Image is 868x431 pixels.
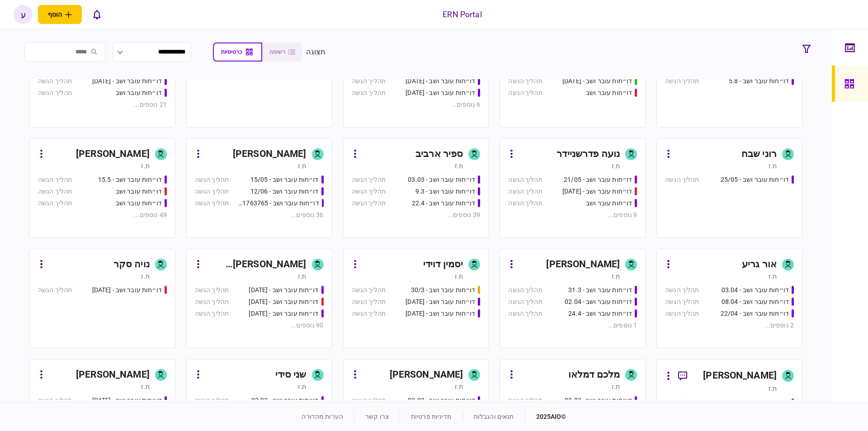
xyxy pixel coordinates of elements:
div: אור גריע [742,257,777,272]
div: תהליך הגשה [352,76,386,86]
a: [PERSON_NAME] [PERSON_NAME]ת.זדו״חות עובר ושב - 19/03/2025תהליך הגשהדו״חות עובר ושב - 19.3.25תהלי... [186,249,332,348]
div: דו״חות עובר ושב - 31.3 [568,285,632,295]
div: דו״חות עובר ושב - 24.7.25 [406,88,475,98]
a: תנאים והגבלות [474,413,514,420]
div: תהליך הגשה [38,187,72,196]
div: 6 נוספים ... [352,100,481,109]
div: דו״חות עובר ושב - 03.03 [408,396,475,405]
div: תהליך הגשה [665,175,699,185]
div: דו״חות עובר ושב [586,199,632,208]
div: דו״חות עובר ושב - 26.12.24 [92,396,162,405]
div: תהליך הגשה [38,199,72,208]
div: תהליך הגשה [508,175,542,185]
div: תהליך הגשה [665,76,699,86]
div: דו״חות עובר ושב - 03.03 [408,175,475,185]
span: כרטיסיות [221,49,242,55]
button: פתח רשימת התראות [87,5,106,24]
div: תהליך הגשה [508,187,542,196]
div: דו״חות עובר ושב - 03.03 [251,396,319,405]
div: דו״חות עובר ושב - 5.8 [729,76,789,86]
button: רשימה [262,43,302,62]
div: [PERSON_NAME] [76,147,150,161]
div: ת.ז [612,382,620,391]
div: תהליך הגשה [195,309,229,318]
div: תהליך הגשה [195,297,229,307]
div: 36 נוספים ... [195,210,324,220]
div: תהליך הגשה [195,285,229,295]
div: דו״חות עובר ושב - 15/05 [250,175,319,185]
div: ת.ז [769,161,777,171]
div: תהליך הגשה [508,396,542,405]
div: נועה פדרשניידר [557,147,620,161]
div: דו״חות עובר ושב - 9.3 [415,187,476,196]
div: ת.ז [141,382,149,391]
div: דו״חות עובר ושב [586,88,632,98]
div: תהליך הגשה [665,398,699,407]
div: דו״חות עובר ושב - 02/09/25 [406,309,475,318]
div: ת.ז [141,161,149,171]
div: מלכם דמלאו [568,368,620,382]
div: תהליך הגשה [352,297,386,307]
a: צרו קשר [365,413,389,420]
div: תהליך הגשה [352,175,386,185]
div: תהליך הגשה [195,396,229,405]
div: דו״חות עובר ושב - 25/05 [721,175,789,185]
div: דו״חות עובר ושב - 26.06.25 [92,76,162,86]
div: נויה סקר [113,257,150,272]
div: דו״חות עובר ושב - 19.03.2025 [92,285,162,295]
a: ספיר ארביבת.זדו״חות עובר ושב - 03.03תהליך הגשהדו״חות עובר ושב - 9.3תהליך הגשהדו״חות עובר ושב - 22... [343,138,489,238]
div: תהליך הגשה [195,199,229,208]
div: דו״חות עובר ושב - 15.5 [98,175,162,185]
div: תהליך הגשה [352,309,386,318]
div: תהליך הגשה [38,76,72,86]
div: תהליך הגשה [38,175,72,185]
div: 49 נוספים ... [38,210,167,220]
a: נועה פדרשניידרת.זדו״חות עובר ושב - 21/05תהליך הגשהדו״חות עובר ושב - 03/06/25תהליך הגשהדו״חות עובר... [500,138,646,238]
div: ת.ז [769,272,777,281]
div: דו״חות עובר ושב [116,199,162,208]
div: ת.ז [298,382,306,391]
div: שני סידי [275,368,307,382]
button: ע [14,5,33,24]
div: תהליך הגשה [352,396,386,405]
div: ת.ז [455,161,463,171]
div: ת.ז [455,382,463,391]
div: ERN Portal [443,9,481,20]
div: דו״חות עובר ושב - 24.4 [568,309,632,318]
div: ספיר ארביב [415,147,463,161]
a: מדיניות פרטיות [411,413,452,420]
button: כרטיסיות [213,43,262,62]
div: 2 נוספים ... [665,321,794,330]
div: תהליך הגשה [508,309,542,318]
a: אור גריעת.זדו״חות עובר ושב - 03.04תהליך הגשהדו״חות עובר ושב - 08.04תהליך הגשהדו״חות עובר ושב - 22... [656,249,802,348]
div: דו״חות עובר ושב - 03.03 [565,396,632,405]
div: דו״חות עובר ושב - 19.3.25 [249,309,318,318]
div: תהליך הגשה [38,285,72,295]
div: דו״חות עובר ושב - 22/04 [721,309,789,318]
div: [PERSON_NAME] [76,368,150,382]
div: דו״חות עובר ושב - 511763765 18/06 [238,199,319,208]
div: 9 נוספים ... [508,210,637,220]
div: © 2025 AIO [525,412,566,422]
div: תהליך הגשה [508,297,542,307]
div: ת.ז [298,161,306,171]
a: [PERSON_NAME]ת.זדו״חות עובר ושב - 15/05תהליך הגשהדו״חות עובר ושב - 12/06תהליך הגשהדו״חות עובר ושב... [186,138,332,238]
div: דו״חות עובר ושב [116,187,162,196]
div: [PERSON_NAME] [546,257,620,272]
div: דו״חות עובר ושב - 03.04 [722,285,789,295]
div: תהליך הגשה [352,88,386,98]
div: תהליך הגשה [38,88,72,98]
div: דו״חות עובר ושב [743,398,789,407]
div: ת.ז [455,272,463,281]
div: [PERSON_NAME] [703,369,777,383]
div: תהליך הגשה [508,285,542,295]
div: דו״חות עובר ושב - 23.7.25 [406,76,475,86]
a: הערות מהדורה [302,413,343,420]
div: ת.ז [612,161,620,171]
div: ת.ז [141,272,149,281]
div: דו״חות עובר ושב - 30/3 [411,285,476,295]
div: ת.ז [612,272,620,281]
div: [PERSON_NAME] [390,368,463,382]
div: תהליך הגשה [665,309,699,318]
